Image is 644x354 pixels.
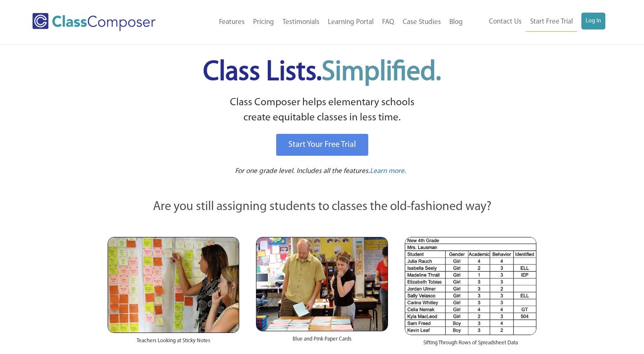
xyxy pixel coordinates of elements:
img: Teachers Looking at Sticky Notes [108,237,239,333]
span: For one grade level. Includes all the features. [235,168,370,175]
a: Pricing [249,13,278,32]
nav: Header Menu [467,13,606,32]
img: Class Composer [32,13,156,31]
a: Learn more. [370,166,406,177]
a: Case Studies [399,13,445,32]
a: Blog [445,13,467,32]
span: Class Lists. [203,59,441,86]
span: Learn more. [370,168,406,175]
img: Blue and Pink Paper Cards [256,237,388,331]
nav: Header Menu [183,13,467,32]
a: Learning Portal [324,13,378,32]
span: Simplified. [322,59,441,86]
div: Blue and Pink Paper Cards [256,331,388,351]
a: Start Your Free Trial [276,134,368,156]
a: Contact Us [485,13,526,31]
p: Class Composer helps elementary schools create equitable classes in less time. [106,95,538,126]
a: Start Free Trial [526,13,577,32]
p: Are you still assigning students to classes the old-fashioned way? [108,198,536,216]
img: Spreadsheets [405,237,536,335]
a: Features [215,13,249,32]
a: Testimonials [278,13,324,32]
a: Log In [581,13,605,29]
div: Teachers Looking at Sticky Notes [108,333,239,353]
a: FAQ [378,13,399,32]
span: Start Your Free Trial [288,141,356,149]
